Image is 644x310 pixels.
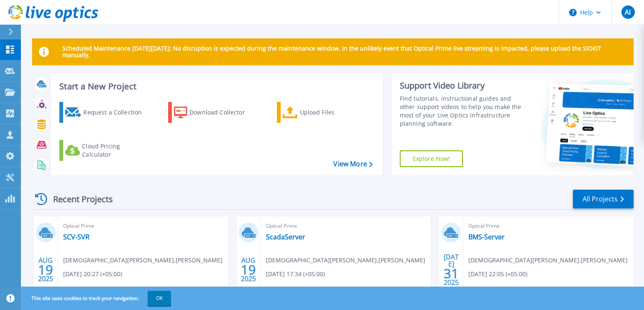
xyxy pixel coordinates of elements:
[62,45,627,58] p: Scheduled Maintenance [DATE][DATE]: No disruption is expected during the maintenance window. In t...
[444,270,459,277] span: 31
[400,80,521,91] div: Support Video Library
[23,291,171,306] span: This site uses cookies to track your navigation.
[59,102,153,123] a: Request a Collection
[277,102,370,123] a: Upload Files
[625,9,631,15] span: AI
[266,233,305,241] a: ScadaServer
[468,256,628,265] span: [DEMOGRAPHIC_DATA][PERSON_NAME] , [PERSON_NAME]
[468,233,505,241] a: BMS-Server
[82,142,149,159] div: Cloud Pricing Calculator
[573,190,634,208] a: All Projects
[468,221,629,231] span: Optical Prime
[266,256,425,265] span: [DEMOGRAPHIC_DATA][PERSON_NAME] , [PERSON_NAME]
[59,140,153,161] a: Cloud Pricing Calculator
[38,266,53,273] span: 19
[59,82,372,91] h3: Start a New Project
[63,269,122,279] span: [DATE] 20:27 (+05:00)
[63,256,222,265] span: [DEMOGRAPHIC_DATA][PERSON_NAME] , [PERSON_NAME]
[443,254,459,285] div: [DATE] 2025
[468,269,527,279] span: [DATE] 22:05 (+05:00)
[240,254,256,285] div: AUG 2025
[266,221,426,231] span: Optical Prime
[63,233,89,241] a: SCV-SVR
[400,94,521,128] div: Find tutorials, instructional guides and other support videos to help you make the most of your L...
[189,104,256,121] div: Download Collector
[63,221,223,231] span: Optical Prime
[333,160,372,168] a: View More
[38,254,54,285] div: AUG 2025
[300,104,367,121] div: Upload Files
[83,104,150,121] div: Request a Collection
[32,189,124,209] div: Recent Projects
[241,266,256,273] span: 19
[168,102,261,123] a: Download Collector
[400,150,463,167] a: Explore Now!
[148,291,171,306] button: OK
[266,269,325,279] span: [DATE] 17:34 (+05:00)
